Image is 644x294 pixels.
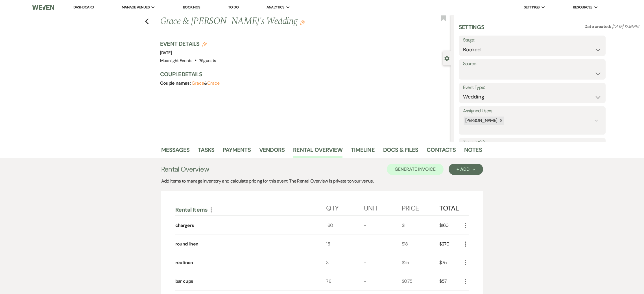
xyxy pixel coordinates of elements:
[573,5,592,10] span: Resources
[402,253,440,272] div: $25
[457,167,475,172] div: + Add
[223,145,251,158] a: Payments
[122,5,150,10] span: Manage Venues
[439,216,462,234] div: $160
[439,272,462,290] div: $57
[326,272,364,290] div: 76
[161,164,209,174] h3: Rental Overview
[351,145,375,158] a: Timeline
[427,145,456,158] a: Contacts
[160,70,445,78] h3: Couple Details
[364,199,402,216] div: Unit
[584,24,612,29] span: Date created:
[259,145,285,158] a: Vendors
[326,253,364,272] div: 3
[183,5,200,10] a: Bookings
[459,23,484,36] h3: Settings
[364,216,402,234] div: -
[160,80,192,86] span: Couple names:
[464,145,482,158] a: Notes
[175,241,198,247] div: round linen
[161,145,190,158] a: Messages
[192,80,220,86] span: &
[612,24,639,29] span: [DATE] 12:16 PM
[175,206,326,213] div: Rental Items
[439,235,462,253] div: $270
[160,15,390,28] h1: Grace & [PERSON_NAME]'s Wedding
[199,58,216,63] span: 75 guests
[364,235,402,253] div: -
[326,216,364,234] div: 160
[402,235,440,253] div: $18
[300,20,305,25] button: Edit
[444,55,449,61] button: Close lead details
[364,253,402,272] div: -
[383,145,418,158] a: Docs & Files
[267,5,285,10] span: Analytics
[175,259,193,266] div: rec linen
[464,117,498,125] div: [PERSON_NAME]
[198,145,214,158] a: Tasks
[387,164,444,175] button: Generate Invoice
[160,58,193,63] span: Moonlight Events
[449,164,483,175] button: + Add
[161,178,483,185] div: Add items to manage inventory and calculate pricing for this event. The Rental Overview is privat...
[293,145,342,158] a: Rental Overview
[402,272,440,290] div: $0.75
[175,222,194,229] div: chargers
[175,278,193,285] div: bar cups
[326,235,364,253] div: 15
[73,5,94,10] a: Dashboard
[228,5,239,10] a: To Do
[207,81,220,85] button: Grace
[32,1,54,13] img: Weven Logo
[192,81,204,85] button: Grace
[439,199,462,216] div: Total
[463,107,601,115] label: Assigned Users:
[463,60,601,68] label: Source:
[160,50,172,56] span: [DATE]
[463,36,601,44] label: Stage:
[463,139,601,147] label: Task List(s):
[160,40,216,48] h3: Event Details
[463,84,601,92] label: Event Type:
[402,216,440,234] div: $1
[439,253,462,272] div: $75
[524,5,540,10] span: Settings
[364,272,402,290] div: -
[326,199,364,216] div: Qty
[402,199,440,216] div: Price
